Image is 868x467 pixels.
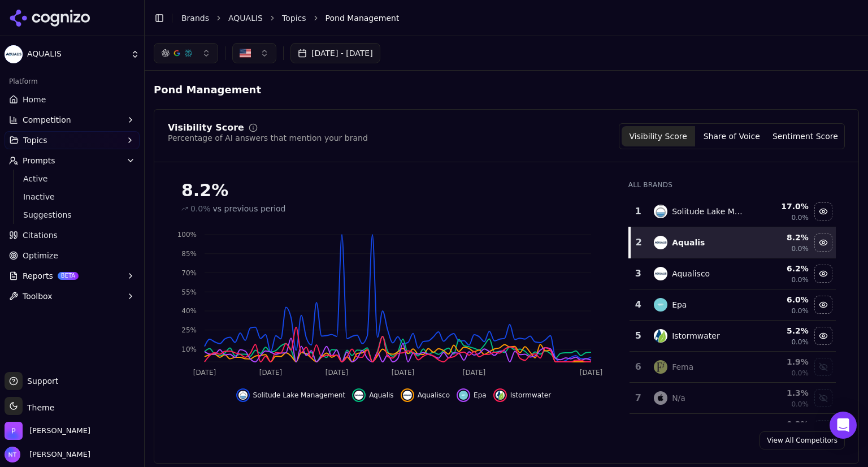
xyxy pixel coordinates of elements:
span: Active [23,173,121,184]
img: istormwater [654,329,667,343]
div: Fema [672,361,693,373]
a: Topics [282,12,306,24]
img: aqualisco [654,267,667,280]
span: 0.0% [791,213,809,222]
div: Percentage of AI answers that mention your brand [168,132,368,144]
div: Aqualis [672,237,705,248]
a: Home [5,90,140,109]
a: Inactive [19,189,126,205]
span: Suggestions [23,209,121,220]
span: Topics [23,135,47,146]
div: 1.9 % [756,356,809,367]
tspan: 70% [181,269,197,277]
img: solitude lake management [238,391,248,400]
tspan: [DATE] [392,369,415,377]
span: Competition [23,114,71,126]
span: Epa [474,391,487,400]
div: 6.0 % [756,294,809,305]
span: Perrill [29,426,90,436]
div: 2 [635,236,643,249]
div: 1.3 % [756,387,809,399]
tr: 7n/aN/a1.3%0.0%Show n/a data [630,383,836,414]
div: 6 [634,360,643,374]
div: Platform [5,72,140,90]
span: Pond Management [325,12,400,24]
span: [PERSON_NAME] [25,449,90,460]
span: Aqualis [369,391,394,400]
span: 0.0% [791,400,809,409]
a: Optimize [5,247,140,265]
span: 0.0% [791,338,809,347]
tr: 5istormwaterIstormwater5.2%0.0%Hide istormwater data [630,321,836,352]
tspan: [DATE] [193,369,216,377]
button: Competition [5,111,140,129]
span: Optimize [23,250,58,261]
span: Aqualisco [418,391,450,400]
span: Theme [23,403,54,412]
tspan: 55% [181,288,197,296]
button: Hide solitude lake management data [236,388,346,402]
div: N/a [672,392,685,404]
div: Epa [672,299,687,310]
span: BETA [58,272,79,280]
div: 0.2 % [756,418,809,430]
img: solitude lake management [654,205,667,218]
img: AQUALIS [5,45,23,63]
span: 0.0% [791,306,809,315]
img: aqualis [654,236,667,249]
button: Hide istormwater data [814,327,832,345]
img: Nate Tower [5,447,20,462]
button: Visibility Score [622,126,695,146]
button: Hide epa data [457,388,487,402]
span: Pond Management [154,82,261,98]
div: 8.2% [181,180,606,201]
tspan: 85% [181,250,197,258]
span: Citations [23,230,58,241]
img: n/a [654,391,667,405]
tspan: 100% [177,231,197,239]
tspan: [DATE] [325,369,349,377]
tspan: 10% [181,345,197,353]
div: 6.2 % [756,263,809,274]
img: fema [654,360,667,374]
button: Show tetra tech data [814,420,832,438]
span: 0.0% [791,369,809,378]
div: 17.0 % [756,201,809,212]
button: Hide aqualis data [814,233,832,252]
div: Solitude Lake Management [672,206,747,217]
button: Hide aqualis data [352,388,394,402]
img: Perrill [5,422,23,440]
tspan: 25% [181,326,197,334]
button: Prompts [5,152,140,170]
button: Hide istormwater data [493,388,551,402]
span: Prompts [23,155,55,166]
span: 0.0% [190,203,211,214]
div: All Brands [628,180,836,189]
div: 3 [634,267,643,280]
button: [DATE] - [DATE] [290,43,380,63]
span: 0.0% [791,275,809,284]
button: Toolbox [5,287,140,305]
button: ReportsBETA [5,267,140,285]
tr: 4epaEpa6.0%0.0%Hide epa data [630,289,836,321]
tr: 6femaFema1.9%0.0%Show fema data [630,352,836,383]
div: 5.2 % [756,325,809,336]
span: Home [23,94,46,105]
span: 0.0% [791,244,809,253]
div: Open Intercom Messenger [830,412,857,439]
div: Istormwater [672,330,720,341]
span: vs previous period [213,203,286,214]
img: epa [459,391,468,400]
a: Suggestions [19,207,126,223]
button: Sentiment Score [769,126,842,146]
div: Visibility Score [168,123,244,132]
div: 8.2 % [756,232,809,243]
a: View All Competitors [759,431,845,449]
div: Aqualisco [672,268,710,279]
img: istormwater [496,391,505,400]
button: Show n/a data [814,389,832,407]
tr: 2aqualisAqualis8.2%0.0%Hide aqualis data [630,227,836,258]
tr: 0.2%Show tetra tech data [630,414,836,445]
a: Active [19,171,126,187]
img: epa [654,298,667,312]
